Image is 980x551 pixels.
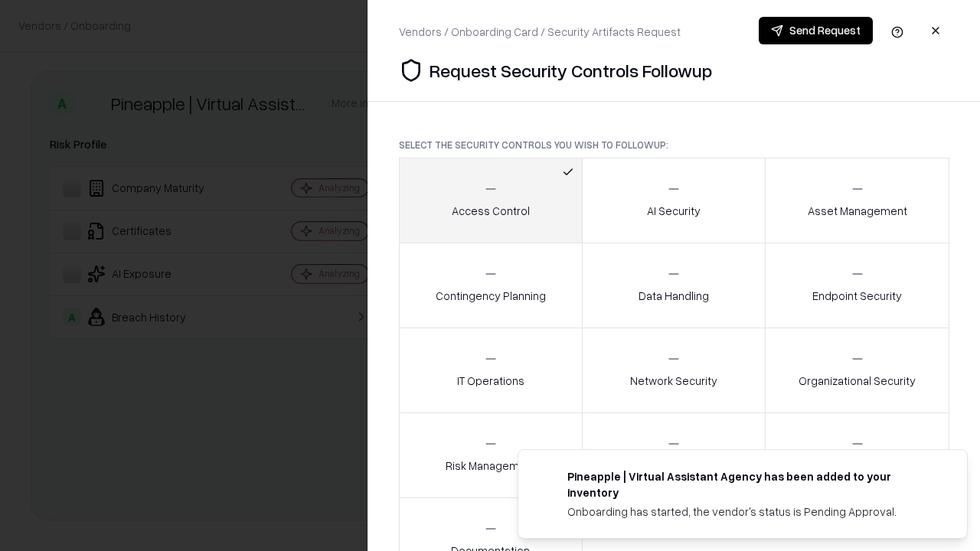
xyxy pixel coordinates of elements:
[765,412,949,498] button: Threat Management
[537,468,555,487] img: trypineapple.com
[799,373,916,389] p: Organizational Security
[765,328,949,413] button: Organizational Security
[430,58,712,83] p: Request Security Controls Followup
[399,158,583,243] button: Access Control
[399,243,583,328] button: Contingency Planning
[446,458,536,474] p: Risk Management
[765,158,949,243] button: Asset Management
[639,288,709,304] p: Data Handling
[582,412,766,498] button: Security Incidents
[436,288,546,304] p: Contingency Planning
[630,373,717,389] p: Network Security
[582,243,766,328] button: Data Handling
[399,139,949,152] p: Select the security controls you wish to followup:
[399,24,681,40] div: Vendors / Onboarding Card / Security Artifacts Request
[399,412,583,498] button: Risk Management
[582,328,766,413] button: Network Security
[582,158,766,243] button: AI Security
[567,504,930,520] div: Onboarding has started, the vendor's status is Pending Approval.
[812,288,902,304] p: Endpoint Security
[647,203,701,219] p: AI Security
[452,203,530,219] p: Access Control
[765,243,949,328] button: Endpoint Security
[759,17,873,44] button: Send Request
[457,373,524,389] p: IT Operations
[399,328,583,413] button: IT Operations
[808,203,907,219] p: Asset Management
[567,468,930,500] div: Pineapple | Virtual Assistant Agency has been added to your inventory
